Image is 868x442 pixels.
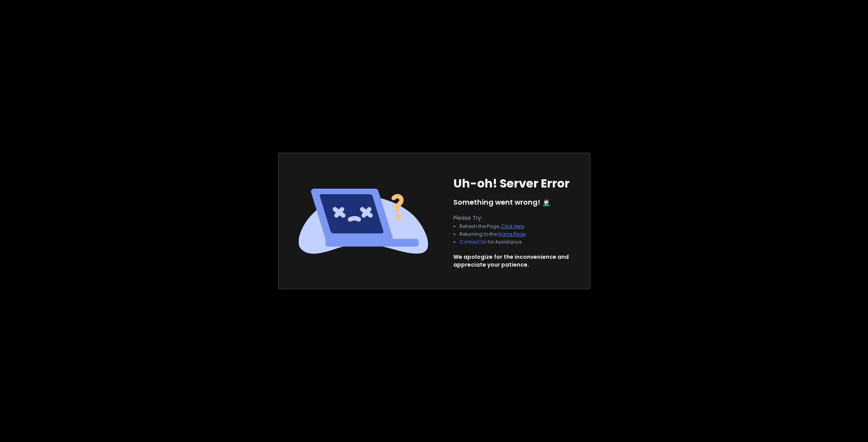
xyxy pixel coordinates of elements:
[460,239,486,245] button: Contact Us
[498,231,525,237] a: Home Page
[460,223,527,230] li: Refresh the Page, .
[453,177,570,191] h1: Uh-oh! Server Error
[453,197,550,208] p: Something went wrong! 🤦🏻‍♂️
[460,239,527,245] li: for Assistance
[453,214,533,222] p: Please Try:
[460,231,527,237] li: Returning to the .
[501,223,524,230] a: Click Here
[453,253,569,269] p: We apologize for the inconvenience and appreciate your patience.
